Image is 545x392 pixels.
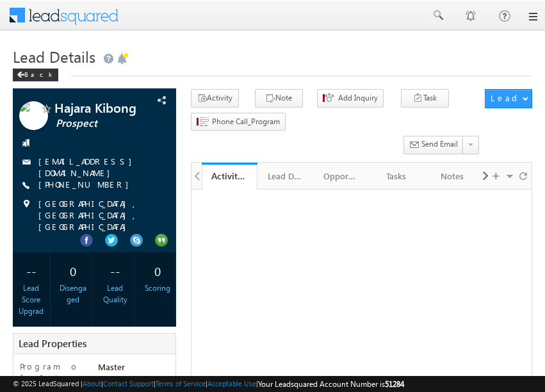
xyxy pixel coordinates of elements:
li: Lead Details [257,163,313,188]
div: Scoring [142,282,173,294]
li: Activity History [202,163,257,188]
span: Lead Properties [19,337,86,350]
div: 0 [58,259,89,282]
a: Notes [425,163,480,190]
span: Add Inquiry [338,92,378,104]
div: Lead Quality [100,282,131,306]
img: Profile photo [19,101,48,135]
span: [GEOGRAPHIC_DATA], [GEOGRAPHIC_DATA], [GEOGRAPHIC_DATA] [38,198,167,233]
div: -- [100,259,131,282]
span: [PHONE_NUMBER] [38,179,135,192]
div: Disengaged [58,282,89,306]
a: Tasks [369,163,425,190]
button: Note [255,89,303,108]
a: Activity History [202,163,257,190]
button: Send Email [403,136,464,154]
span: © 2025 LeadSquared | | | | | [13,378,404,390]
a: Terms of Service [156,379,206,388]
div: -- [16,259,47,282]
span: Phone Call_Program [212,116,280,127]
a: About [83,379,101,388]
li: Opportunities [313,163,369,188]
button: Task [401,89,449,108]
span: Send Email [421,138,458,150]
span: Hajara Kibong [54,101,152,114]
a: Acceptable Use [207,379,256,388]
span: 51284 [385,379,404,389]
div: Notes [435,168,469,184]
span: Lead Details [13,46,95,67]
div: Tasks [379,168,413,184]
div: Master [95,361,176,379]
a: Contact Support [103,379,154,388]
span: Your Leadsquared Account Number is [258,379,404,389]
a: [EMAIL_ADDRESS][DOMAIN_NAME] [38,156,138,178]
a: Lead Details [257,163,313,190]
div: Opportunities [323,168,357,184]
button: Phone Call_Program [191,113,286,131]
div: Lead Actions [491,92,545,104]
a: Opportunities [313,163,369,190]
div: Back [13,69,58,81]
div: Lead Score Upgrad [16,282,47,317]
button: Lead Actions [485,89,532,108]
div: Activity History [211,170,248,182]
span: Prospect [56,117,154,130]
button: Activity [191,89,239,108]
a: Back [13,68,65,79]
div: 0 [142,259,173,282]
button: Add Inquiry [317,89,384,108]
div: Lead Details [268,168,302,184]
